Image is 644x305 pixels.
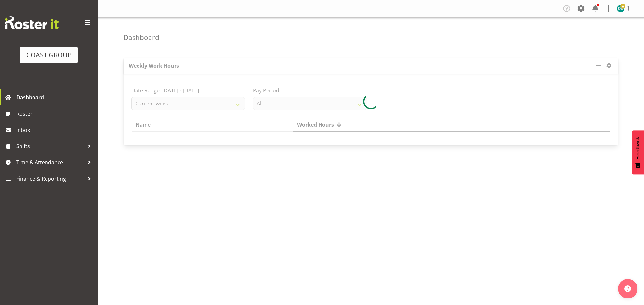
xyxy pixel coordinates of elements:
[124,34,159,41] h4: Dashboard
[16,174,85,184] span: Finance & Reporting
[5,16,59,29] img: Rosterit website logo
[635,137,641,159] span: Feedback
[632,130,644,174] button: Feedback - Show survey
[624,285,631,292] img: help-xxl-2.png
[617,5,624,12] img: daniel-zhou7496.jpg
[26,50,72,60] div: COAST GROUP
[16,109,94,118] span: Roster
[16,141,85,151] span: Shifts
[16,125,94,135] span: Inbox
[16,92,94,102] span: Dashboard
[16,158,85,167] span: Time & Attendance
